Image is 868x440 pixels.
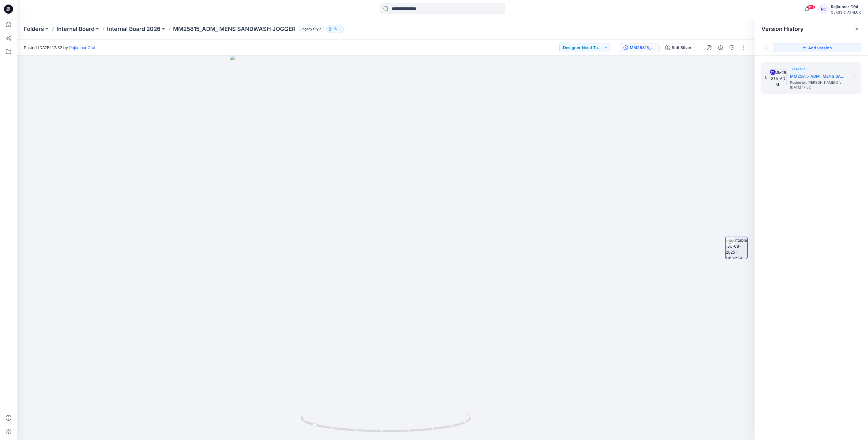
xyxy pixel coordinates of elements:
span: Posted [DATE] 17:32 by [24,45,95,50]
div: MM25815_ADM_ MENS SANDWASH JOGGER [630,45,656,51]
button: Show Hidden Versions [761,43,770,52]
button: Close [854,27,859,31]
button: 15 [326,25,344,33]
p: 15 [333,26,337,32]
p: MM25815_ADM_ MENS SANDWASH JOGGER [173,25,296,33]
a: Internal Board 2026 [107,25,161,33]
span: Posted by: Rajkumar Cfai [790,80,847,85]
button: Details [716,43,725,52]
h5: MM25815_ADM_ MENS SANDWASH JOGGER [790,73,847,80]
span: [DATE] 17:32 [790,85,847,89]
button: Soft Silver [662,43,695,52]
img: turntable-30-08-2025-14:32:54 [726,237,747,259]
div: CLASSIC_ATHLUX [831,10,861,14]
a: Rajkumar Cfai [69,45,95,50]
span: Legacy Style [298,26,324,32]
button: Add version [773,43,861,52]
span: Version History [761,26,804,32]
div: RC [818,4,829,14]
button: Legacy Style [296,25,324,33]
span: 99+ [807,5,815,9]
span: Current [792,67,805,71]
a: Folders [24,25,44,33]
button: MM25815_ADM_ MENS SANDWASH JOGGER [620,43,660,52]
a: Internal Board [56,25,94,33]
div: Soft Silver [672,45,692,51]
div: Rajkumar Cfai [831,3,861,10]
img: MM25815_ADM_ MENS SANDWASH JOGGER [770,69,787,86]
span: 1. [765,75,767,80]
